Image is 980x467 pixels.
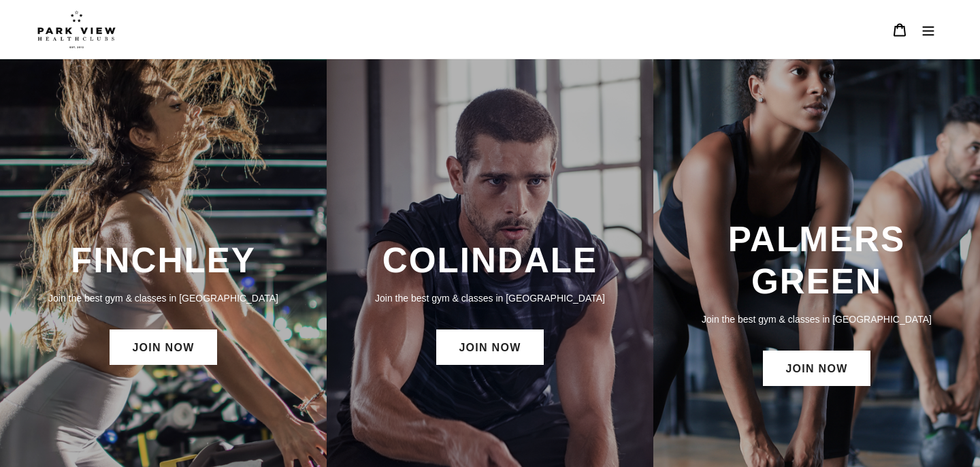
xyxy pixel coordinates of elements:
h3: COLINDALE [340,240,640,281]
p: Join the best gym & classes in [GEOGRAPHIC_DATA] [14,291,313,306]
img: Park view health clubs is a gym near you. [37,10,116,48]
h3: PALMERS GREEN [667,219,966,302]
p: Join the best gym & classes in [GEOGRAPHIC_DATA] [667,312,966,327]
p: Join the best gym & classes in [GEOGRAPHIC_DATA] [340,291,640,306]
h3: FINCHLEY [14,240,313,281]
a: JOIN NOW: Finchley Membership [110,329,216,365]
a: JOIN NOW: Palmers Green Membership [763,351,870,386]
a: JOIN NOW: Colindale Membership [436,329,543,365]
button: Menu [914,15,943,44]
